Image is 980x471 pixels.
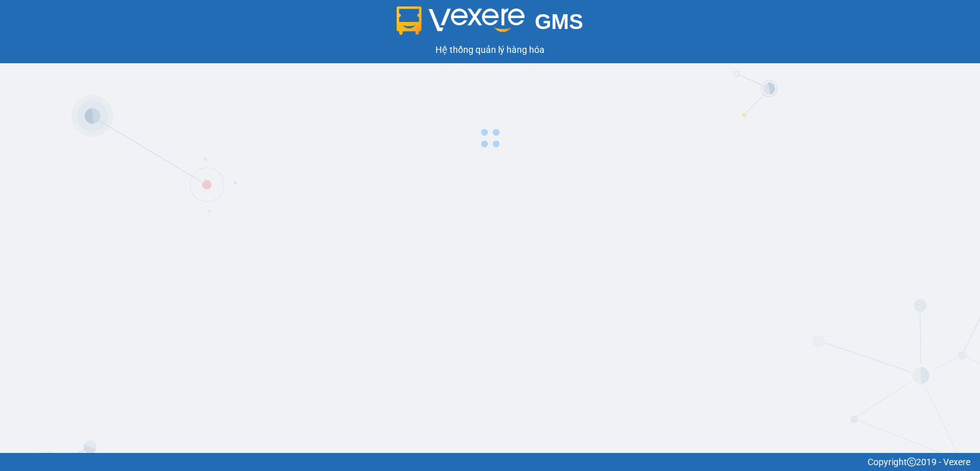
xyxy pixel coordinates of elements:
[10,455,970,469] div: Copyright 2019 - Vexere
[907,457,916,466] span: copyright
[3,43,977,57] div: Hệ thống quản lý hàng hóa
[397,6,525,35] img: logo 2
[397,19,583,30] a: GMS
[535,10,583,34] span: GMS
